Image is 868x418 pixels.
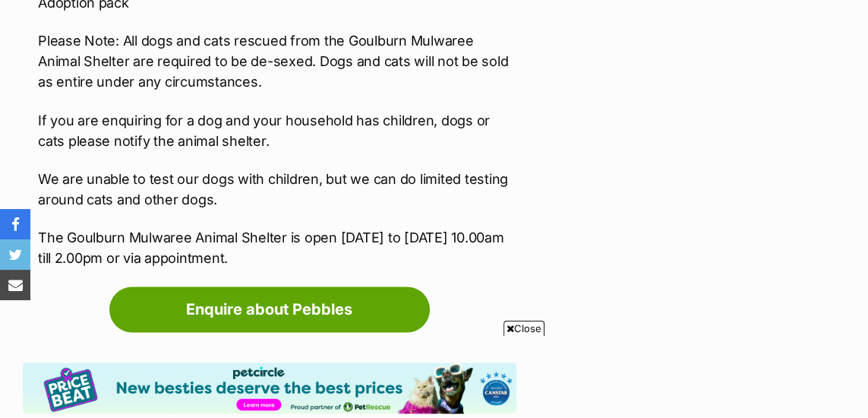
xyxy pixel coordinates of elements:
[109,287,430,332] a: Enquire about Pebbles
[38,169,516,210] p: We are unable to test our dogs with children, but we can do limited testing around cats and other...
[503,321,544,336] span: Close
[23,363,516,413] img: Pet Circle promo banner
[158,342,711,410] iframe: Advertisement
[38,110,516,151] p: If you are enquiring for a dog and your household has children, dogs or cats please notify the an...
[38,30,516,92] p: Please Note: All dogs and cats rescued from the Goulburn Mulwaree Animal Shelter are required to ...
[38,227,516,268] p: The Goulburn Mulwaree Animal Shelter is open [DATE] to [DATE] 10.00am till 2.00pm or via appointm...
